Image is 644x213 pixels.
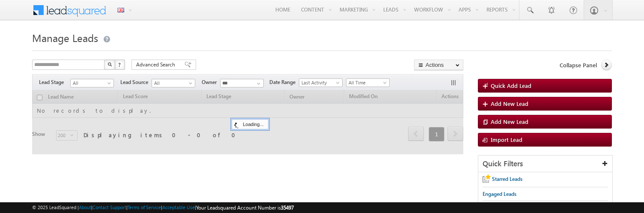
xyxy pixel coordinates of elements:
[281,204,294,211] span: 35497
[492,176,522,182] span: Starred Leads
[71,79,111,87] span: All
[299,79,340,87] span: Last Activity
[152,79,195,87] a: All
[32,31,98,45] span: Manage Leads
[491,82,531,89] span: Quick Add Lead
[128,204,161,210] a: Terms of Service
[162,204,195,210] a: Acceptable Use
[70,79,114,87] a: All
[152,79,193,87] span: All
[560,61,597,69] span: Collapse Panel
[478,156,612,172] div: Quick Filters
[202,78,220,86] span: Owner
[79,204,91,210] a: About
[491,100,528,107] span: Add New Lead
[196,204,294,211] span: Your Leadsquared Account Number is
[346,79,387,87] span: All Time
[269,78,299,86] span: Date Range
[491,136,522,143] span: Import Lead
[39,78,70,86] span: Lead Stage
[118,61,122,68] span: ?
[232,119,268,129] div: Loading...
[299,78,343,87] a: Last Activity
[115,60,125,70] button: ?
[136,61,178,69] span: Advanced Search
[32,204,294,212] span: © 2025 LeadSquared | | | | |
[252,79,263,88] a: Show All Items
[107,62,112,66] img: Search
[414,60,463,70] button: Actions
[483,191,516,197] span: Engaged Leads
[491,118,528,125] span: Add New Lead
[120,78,152,86] span: Lead Source
[346,78,390,87] a: All Time
[92,204,126,210] a: Contact Support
